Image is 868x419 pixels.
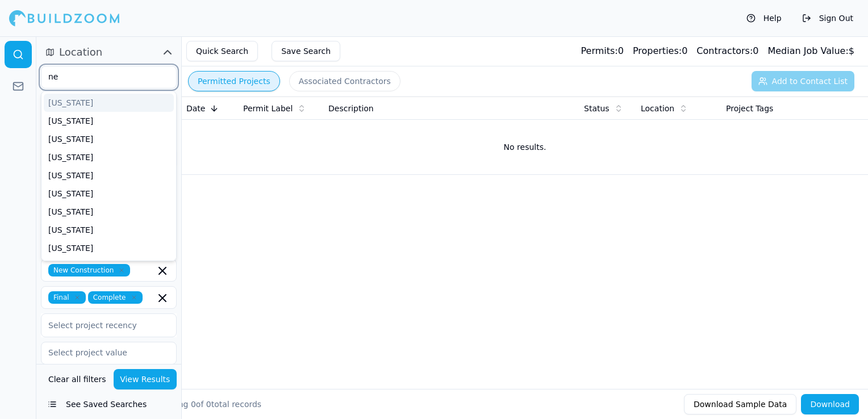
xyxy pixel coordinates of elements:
[44,148,174,166] div: [US_STATE]
[155,399,261,410] div: Showing of total records
[45,369,109,389] button: Clear all filters
[44,221,174,239] div: [US_STATE]
[243,103,293,114] span: Permit Label
[44,94,174,112] div: [US_STATE]
[726,103,773,114] span: Project Tags
[41,394,177,414] button: See Saved Searches
[186,103,205,114] span: Date
[696,45,753,56] span: Contractors:
[633,45,682,56] span: Properties:
[684,394,796,414] button: Download Sample Data
[206,400,211,409] span: 0
[801,394,859,414] button: Download
[581,45,617,56] span: Permits:
[767,45,848,56] span: Median Job Value:
[44,203,174,221] div: [US_STATE]
[59,44,102,60] span: Location
[48,264,130,276] span: New Construction
[44,130,174,148] div: [US_STATE]
[796,9,859,27] button: Sign Out
[696,44,758,58] div: 0
[44,239,174,257] div: [US_STATE]
[41,91,177,261] div: Suggestions
[44,166,174,185] div: [US_STATE]
[88,291,143,304] span: Complete
[114,369,177,389] button: View Results
[44,185,174,203] div: [US_STATE]
[41,43,177,61] button: Location
[41,66,162,87] input: Select states
[581,44,623,58] div: 0
[633,44,687,58] div: 0
[328,103,374,114] span: Description
[41,342,162,363] input: Select project value
[272,41,340,61] button: Save Search
[48,291,86,304] span: Final
[44,112,174,130] div: [US_STATE]
[188,71,280,91] button: Permitted Projects
[186,41,258,61] button: Quick Search
[584,103,610,114] span: Status
[741,9,787,27] button: Help
[289,71,400,91] button: Associated Contractors
[182,120,868,174] td: No results.
[44,257,174,275] div: [US_STATE]
[767,44,854,58] div: $
[641,103,674,114] span: Location
[191,400,196,409] span: 0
